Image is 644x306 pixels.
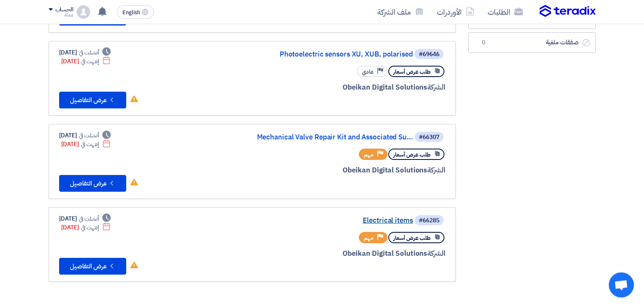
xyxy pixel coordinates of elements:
[117,5,154,19] button: English
[609,273,634,298] div: Open chat
[427,165,445,175] span: الشركة
[61,140,111,149] div: [DATE]
[393,151,431,159] span: طلب عرض أسعار
[79,48,99,57] span: أنشئت في
[245,134,413,141] a: Mechanical Valve Repair Kit and Associated Su...
[468,32,596,53] a: صفقات ملغية0
[371,2,430,22] a: ملف الشركة
[59,131,111,140] div: [DATE]
[393,68,431,76] span: طلب عرض أسعار
[419,134,439,140] div: #66307
[540,5,596,18] img: Teradix logo
[122,10,140,15] span: English
[49,13,73,18] div: Alaa
[393,234,431,242] span: طلب عرض أسعار
[59,258,126,275] button: عرض التفاصيل
[244,248,445,259] div: Obeikan Digital Solutions
[61,57,111,66] div: [DATE]
[362,68,374,76] span: عادي
[427,248,445,259] span: الشركة
[81,223,99,232] span: إنتهت في
[427,82,445,93] span: الشركة
[77,5,90,19] img: profile_test.png
[245,51,413,58] a: Photoelectric sensors XU, XUB, polarised
[245,217,413,224] a: Electrical items
[244,82,445,93] div: Obeikan Digital Solutions
[479,39,489,47] span: 0
[55,6,73,13] div: الحساب
[59,92,126,108] button: عرض التفاصيل
[61,223,111,232] div: [DATE]
[81,140,99,149] span: إنتهت في
[481,2,530,22] a: الطلبات
[364,234,374,242] span: مهم
[59,214,111,223] div: [DATE]
[81,57,99,66] span: إنتهت في
[419,218,439,224] div: #66285
[430,2,481,22] a: الأوردرات
[79,131,99,140] span: أنشئت في
[59,48,111,57] div: [DATE]
[79,214,99,223] span: أنشئت في
[244,165,445,176] div: Obeikan Digital Solutions
[419,51,439,57] div: #69646
[364,151,374,159] span: مهم
[59,175,126,192] button: عرض التفاصيل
